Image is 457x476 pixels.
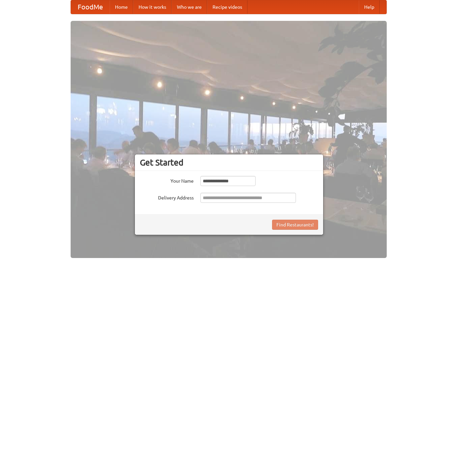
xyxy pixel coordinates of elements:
[272,220,318,230] button: Find Restaurants!
[71,0,110,14] a: FoodMe
[140,157,318,168] h3: Get Started
[359,0,380,14] a: Help
[140,176,194,184] label: Your Name
[140,193,194,201] label: Delivery Address
[207,0,247,14] a: Recipe videos
[133,0,172,14] a: How it works
[172,0,207,14] a: Who we are
[110,0,133,14] a: Home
